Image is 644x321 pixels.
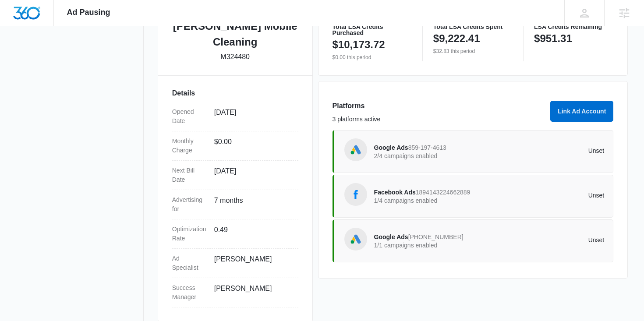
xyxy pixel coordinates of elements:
[220,52,250,62] p: M324480
[489,148,604,154] p: Unset
[214,283,291,302] dd: [PERSON_NAME]
[433,47,513,55] p: $32.83 this period
[408,233,464,240] span: [PHONE_NUMBER]
[214,107,291,126] dd: [DATE]
[172,278,298,307] div: Success Manager[PERSON_NAME]
[172,88,298,99] h3: Details
[333,130,614,173] a: Google AdsGoogle Ads859-197-46132/4 campaigns enabledUnset
[333,101,545,111] h3: Platforms
[416,189,471,196] span: 1894143224662889
[172,166,207,184] dt: Next Bill Date
[374,144,408,151] span: Google Ads
[333,115,545,124] p: 3 platforms active
[374,242,489,248] p: 1/1 campaigns enabled
[172,137,207,155] dt: Monthly Charge
[333,24,412,36] p: Total LSA Credits Purchased
[214,225,291,243] dd: 0.49
[333,53,412,61] p: $0.00 this period
[172,18,298,50] h2: [PERSON_NAME] Mobile Cleaning
[172,190,298,219] div: Advertising for7 months
[172,254,207,272] dt: Ad Specialist
[534,32,572,46] p: $951.31
[214,137,291,155] dd: $0.00
[214,254,291,272] dd: [PERSON_NAME]
[550,101,613,122] button: Link Ad Account
[349,233,362,246] img: Google Ads
[172,225,207,243] dt: Optimization Rate
[374,233,408,240] span: Google Ads
[67,8,110,17] span: Ad Pausing
[172,283,207,302] dt: Success Manager
[172,107,207,126] dt: Opened Date
[172,249,298,278] div: Ad Specialist[PERSON_NAME]
[349,188,362,201] img: Facebook Ads
[374,153,489,159] p: 2/4 campaigns enabled
[349,143,362,156] img: Google Ads
[374,189,416,196] span: Facebook Ads
[374,198,489,204] p: 1/4 campaigns enabled
[433,24,513,30] p: Total LSA Credits Spent
[172,131,298,161] div: Monthly Charge$0.00
[333,38,385,52] p: $10,173.72
[489,192,604,198] p: Unset
[489,237,604,243] p: Unset
[433,32,480,46] p: $9,222.41
[534,24,613,30] p: LSA Credits Remaining
[408,144,446,151] span: 859-197-4613
[214,166,291,184] dd: [DATE]
[172,219,298,249] div: Optimization Rate0.49
[214,195,291,214] dd: 7 months
[333,175,614,218] a: Facebook AdsFacebook Ads18941432246628891/4 campaigns enabledUnset
[333,219,614,262] a: Google AdsGoogle Ads[PHONE_NUMBER]1/1 campaigns enabledUnset
[172,102,298,131] div: Opened Date[DATE]
[172,195,207,214] dt: Advertising for
[172,161,298,190] div: Next Bill Date[DATE]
